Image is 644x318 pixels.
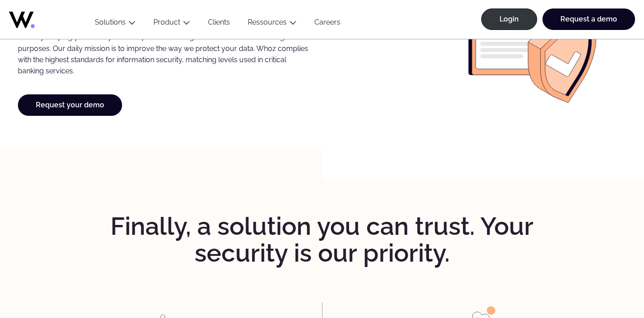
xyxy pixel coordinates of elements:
[248,18,287,26] a: Ressources
[585,259,631,305] iframe: Chatbot
[239,18,305,30] button: Ressources
[86,18,144,30] button: Solutions
[18,94,122,116] a: Request your demo
[153,18,180,26] a: Product
[481,8,537,30] a: Login
[144,18,199,30] button: Product
[18,20,313,76] p: Whoz digitizes the management of your teams and projects without compromising on security. Helpin...
[199,18,239,30] a: Clients
[110,212,534,268] strong: Finally, a solution you can trust. Your security is our priority.
[542,8,635,30] a: Request a demo
[305,18,349,30] a: Careers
